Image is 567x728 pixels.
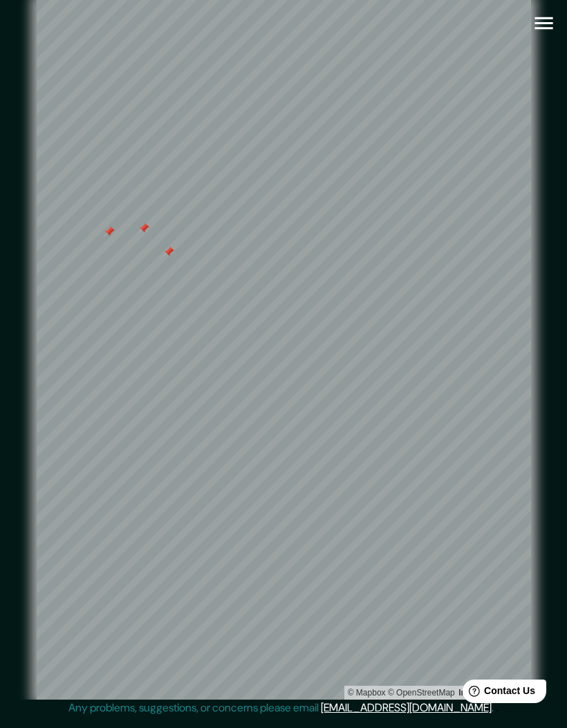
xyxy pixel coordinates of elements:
a: Mapbox [348,688,386,698]
p: Any problems, suggestions, or concerns please email . [68,700,494,716]
a: OpenStreetMap [388,688,455,698]
iframe: Help widget launcher [444,674,552,713]
a: [EMAIL_ADDRESS][DOMAIN_NAME] [321,700,492,715]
